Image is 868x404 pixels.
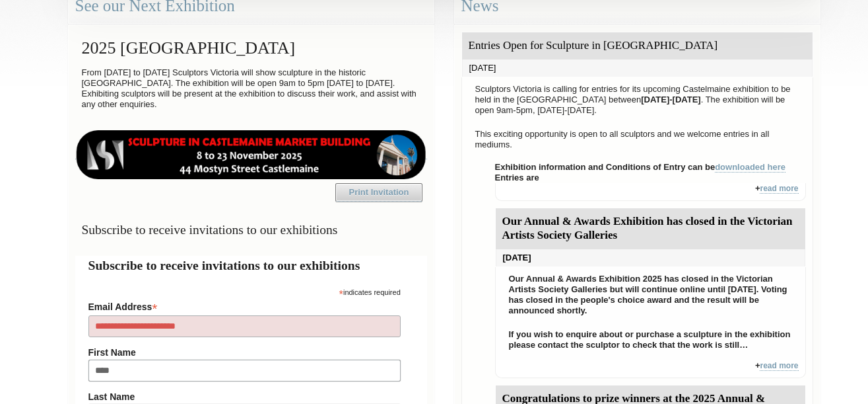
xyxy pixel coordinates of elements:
p: If you wish to enquire about or purchase a sculpture in the exhibition please contact the sculpto... [502,326,799,354]
h2: 2025 [GEOGRAPHIC_DATA] [75,32,427,64]
strong: [DATE]-[DATE] [641,95,701,104]
p: Our Annual & Awards Exhibition 2025 has closed in the Victorian Artists Society Galleries but wil... [502,270,799,319]
p: This exciting opportunity is open to all sculptors and we welcome entries in all mediums. [469,126,806,153]
div: [DATE] [462,60,813,77]
a: read more [760,361,798,371]
div: Entries Open for Sculpture in [GEOGRAPHIC_DATA] [462,32,813,60]
label: Email Address [88,298,401,313]
img: castlemaine-ldrbd25v2.png [75,130,427,179]
div: indicates required [88,285,401,298]
label: First Name [88,347,401,358]
a: Print Invitation [335,183,422,202]
p: Sculptors Victoria is calling for entries for its upcoming Castelmaine exhibition to be held in t... [469,81,806,119]
label: Last Name [88,391,401,402]
h3: Subscribe to receive invitations to our exhibitions [75,217,427,243]
strong: Exhibition information and Conditions of Entry can be [495,162,786,173]
div: Our Annual & Awards Exhibition has closed in the Victorian Artists Society Galleries [496,208,805,249]
div: + [495,183,806,201]
h2: Subscribe to receive invitations to our exhibitions [88,256,414,275]
p: From [DATE] to [DATE] Sculptors Victoria will show sculpture in the historic [GEOGRAPHIC_DATA]. T... [75,64,427,113]
a: read more [760,184,798,194]
div: [DATE] [496,249,805,266]
div: + [495,360,806,378]
a: downloaded here [715,162,785,173]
